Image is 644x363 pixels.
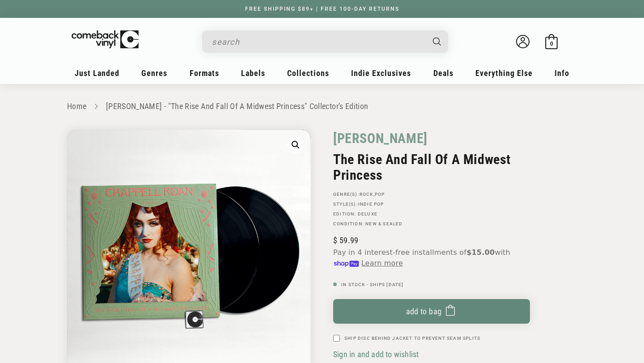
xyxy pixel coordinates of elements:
a: Rock [360,192,373,197]
a: FREE SHIPPING $89+ | FREE 100-DAY RETURNS [236,6,408,12]
a: Home [67,101,86,111]
span: Sign in and add to wishlist [333,350,419,359]
span: Formats [190,68,219,78]
div: Search [202,30,448,53]
button: Add to bag [333,299,530,324]
button: Search [425,30,449,53]
p: GENRE(S): , [333,192,530,197]
p: In Stock - Ships [DATE] [333,282,530,287]
a: Pop [375,192,385,197]
h2: The Rise And Fall Of A Midwest Princess [333,152,530,183]
p: Edition: Deluxe [333,211,530,217]
span: Collections [287,68,329,78]
span: 0 [550,40,553,47]
span: Everything Else [475,68,533,78]
label: Ship Disc Behind Jacket To Prevent Seam Splits [344,335,480,342]
span: Add to bag [406,307,442,316]
p: Condition: New & Sealed [333,221,530,227]
nav: breadcrumbs [67,100,577,113]
button: Sign in and add to wishlist [333,349,421,359]
span: Info [555,68,569,78]
input: search [212,33,424,51]
a: [PERSON_NAME] [333,130,428,147]
span: Just Landed [75,68,119,78]
span: Labels [241,68,265,78]
span: Deals [433,68,453,78]
span: 59.99 [333,236,358,245]
span: Indie Exclusives [351,68,411,78]
span: $ [333,236,337,245]
a: Indie Pop [358,202,384,207]
span: Genres [141,68,167,78]
p: STYLE(S): [333,202,530,207]
a: [PERSON_NAME] - "The Rise And Fall Of A Midwest Princess" Collector's Edition [106,101,369,111]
